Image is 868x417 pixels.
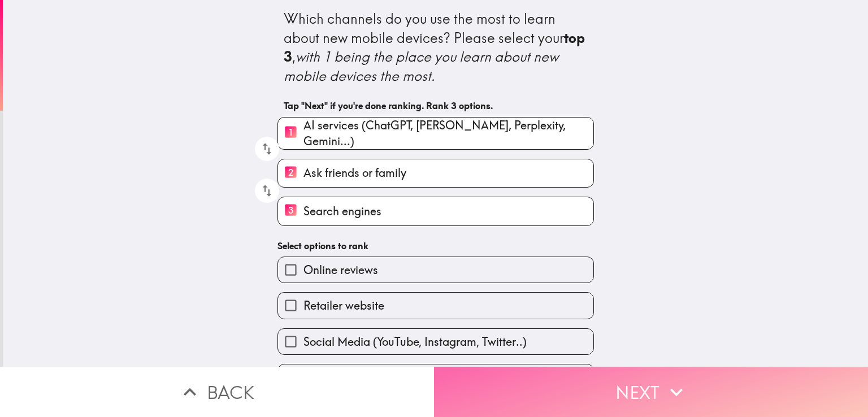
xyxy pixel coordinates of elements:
[303,165,406,181] span: Ask friends or family
[303,298,384,314] span: Retailer website
[278,118,593,149] button: 1AI services (ChatGPT, [PERSON_NAME], Perplexity, Gemini...)
[278,197,593,225] button: 3Search engines
[303,118,593,149] span: AI services (ChatGPT, [PERSON_NAME], Perplexity, Gemini...)
[278,257,593,283] button: Online reviews
[284,99,588,112] h6: Tap "Next" if you're done ranking. Rank 3 options.
[284,48,562,84] i: with 1 being the place you learn about new mobile devices the most.
[278,293,593,318] button: Retailer website
[284,10,588,85] div: Which channels do you use the most to learn about new mobile devices? Please select your ,
[277,240,594,252] h6: Select options to rank
[303,334,527,350] span: Social Media (YouTube, Instagram, Twitter..)
[303,262,378,278] span: Online reviews
[278,329,593,354] button: Social Media (YouTube, Instagram, Twitter..)
[303,203,381,219] span: Search engines
[434,367,868,417] button: Next
[278,159,593,187] button: 2Ask friends or family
